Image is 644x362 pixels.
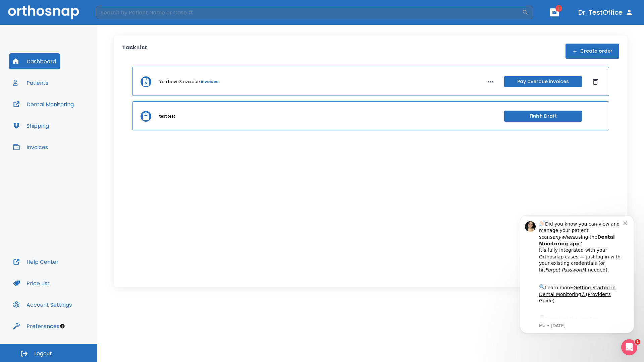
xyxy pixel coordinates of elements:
[9,53,60,69] button: Dashboard
[566,44,619,59] button: Create order
[555,5,562,12] span: 1
[504,111,582,122] button: Finish Draft
[9,275,54,291] button: Price List
[159,113,175,119] p: test test
[9,318,63,334] button: Preferences
[9,118,53,134] button: Shipping
[96,6,522,19] input: Search by Patient Name or Case #
[590,76,601,87] button: Dismiss
[34,350,52,357] span: Logout
[9,254,63,270] button: Help Center
[201,79,218,85] a: invoices
[9,139,52,155] button: Invoices
[8,5,79,19] img: Orthosnap
[159,79,200,85] p: You have 3 overdue
[510,207,644,359] iframe: Intercom notifications message
[576,6,636,18] button: Dr. TestOffice
[635,339,640,345] span: 1
[122,44,147,59] p: Task List
[504,76,582,87] button: Pay overdue invoices
[59,323,65,329] div: Tooltip anchor
[9,96,78,112] button: Dental Monitoring
[9,297,76,313] button: Account Settings
[9,75,52,91] button: Patients
[621,339,637,355] iframe: Intercom live chat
